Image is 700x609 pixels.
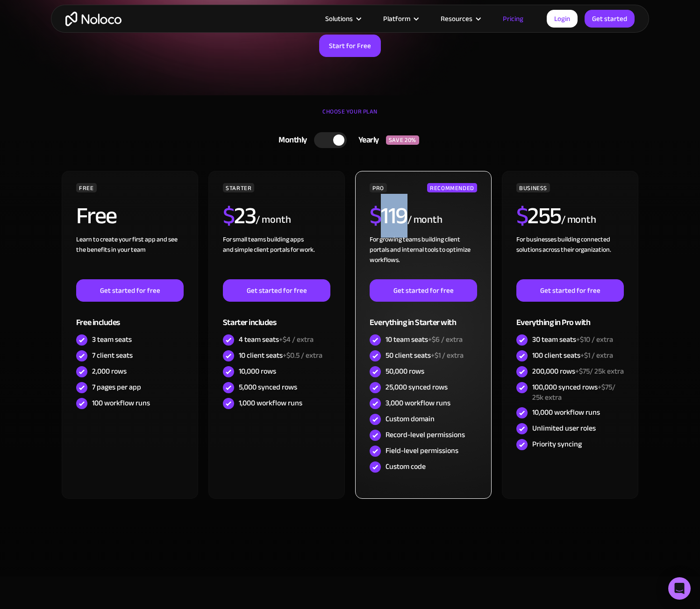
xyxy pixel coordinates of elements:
div: 3,000 workflow runs [386,398,450,408]
div: Field-level permissions [386,446,458,456]
a: Pricing [491,13,535,25]
div: / month [407,212,443,227]
div: BUSINESS [516,183,550,192]
a: Get started for free [223,279,330,302]
div: 50 client seats [386,350,464,361]
a: Get started for free [76,279,184,302]
div: Priority syncing [532,439,582,449]
div: 10,000 workflow runs [532,407,600,418]
div: 7 pages per app [92,382,141,392]
h2: 23 [223,204,256,227]
div: Learn to create your first app and see the benefits in your team ‍ [76,234,184,279]
div: 25,000 synced rows [386,382,448,392]
div: Open Intercom Messenger [668,577,691,600]
div: RECOMMENDED [427,183,477,192]
a: Get started for free [516,279,624,302]
div: Resources [429,13,491,25]
span: $ [516,194,528,238]
div: FREE [76,183,97,192]
span: +$4 / extra [279,333,314,347]
div: For growing teams building client portals and internal tools to optimize workflows. [370,234,477,279]
h2: 119 [370,204,407,227]
div: Unlimited user roles [532,423,596,433]
div: 100,000 synced rows [532,382,624,403]
div: 5,000 synced rows [239,382,297,392]
div: Custom domain [386,414,435,424]
div: Yearly [347,133,386,147]
div: 100 workflow runs [92,398,150,408]
div: For small teams building apps and simple client portals for work. ‍ [223,234,330,279]
span: $ [370,194,381,238]
div: / month [256,212,291,227]
div: PRO [370,183,387,192]
div: 3 team seats [92,334,132,345]
div: / month [561,212,596,227]
div: 10 client seats [239,350,322,361]
span: +$6 / extra [428,333,463,347]
div: 10,000 rows [239,366,276,376]
div: Free includes [76,302,184,332]
div: For businesses building connected solutions across their organization. ‍ [516,234,624,279]
span: +$1 / extra [431,348,464,362]
div: Record-level permissions [386,430,465,440]
div: Solutions [314,13,371,25]
a: Get started [585,10,635,28]
span: +$0.5 / extra [283,348,322,362]
h2: Free [76,204,117,227]
div: 2,000 rows [92,366,127,376]
div: Platform [371,13,429,25]
span: +$75/ 25k extra [575,364,624,378]
div: Platform [383,13,410,25]
div: Everything in Starter with [370,302,477,332]
div: 100 client seats [532,350,613,361]
span: $ [223,194,235,238]
div: 30 team seats [532,334,613,345]
div: Starter includes [223,302,330,332]
div: Resources [441,13,472,25]
div: 4 team seats [239,334,314,345]
div: Everything in Pro with [516,302,624,332]
div: 50,000 rows [386,366,424,376]
div: CHOOSE YOUR PLAN [60,105,640,128]
div: 200,000 rows [532,366,624,376]
div: Custom code [386,461,426,472]
a: home [65,12,121,26]
div: 10 team seats [386,334,463,345]
div: STARTER [223,183,254,192]
span: +$1 / extra [580,348,613,362]
div: 7 client seats [92,350,133,361]
div: SAVE 20% [386,135,419,145]
a: Start for Free [319,35,381,57]
h2: 255 [516,204,561,227]
div: Solutions [325,13,353,25]
div: Monthly [267,133,314,147]
a: Get started for free [370,279,477,302]
span: +$75/ 25k extra [532,380,615,404]
span: +$10 / extra [576,333,613,347]
div: 1,000 workflow runs [239,398,302,408]
a: Login [547,10,578,28]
